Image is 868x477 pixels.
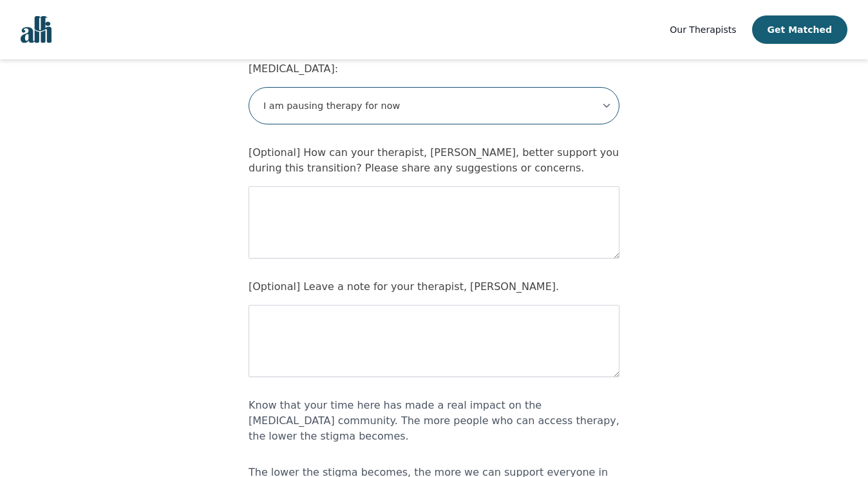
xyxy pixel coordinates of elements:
label: [Optional] Leave a note for your therapist, [PERSON_NAME]. [249,280,559,293]
span: Our Therapists [670,24,736,35]
button: Get Matched [752,15,847,44]
label: [Optional] How can your therapist, [PERSON_NAME], better support you during this transition? Plea... [249,146,619,174]
p: Know that your time here has made a real impact on the [MEDICAL_DATA] community. The more people ... [249,398,619,444]
a: Our Therapists [670,22,736,37]
img: alli logo [21,16,52,43]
